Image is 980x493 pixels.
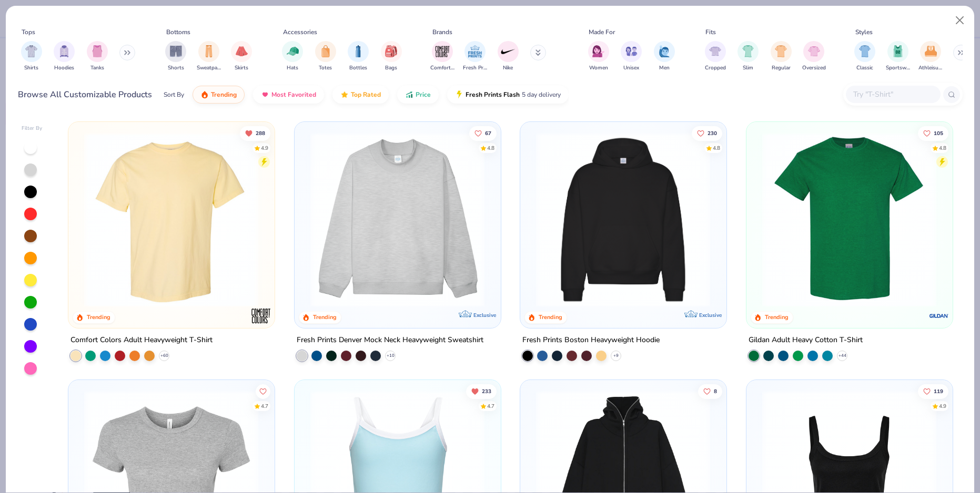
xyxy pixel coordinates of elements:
[416,90,431,99] span: Price
[58,45,70,57] img: Hoodies Image
[934,388,943,394] span: 119
[430,41,454,72] div: filter for Comfort Colors
[467,44,483,59] img: Fresh Prints Image
[621,41,642,72] div: filter for Unisex
[802,41,826,72] button: filter button
[385,45,397,57] img: Bags Image
[838,352,846,358] span: + 44
[463,41,487,72] button: filter button
[714,388,717,394] span: 8
[25,45,37,57] img: Shirts Image
[164,90,184,99] div: Sort By
[737,41,759,72] button: filter button
[654,41,675,72] div: filter for Men
[170,45,182,57] img: Shorts Image
[430,41,454,72] button: filter button
[589,64,608,72] span: Women
[165,41,186,72] div: filter for Shorts
[522,89,561,101] span: 5 day delivery
[349,64,367,72] span: Bottles
[165,41,186,72] button: filter button
[503,64,513,72] span: Nike
[934,130,943,136] span: 105
[271,90,316,99] span: Most Favorited
[54,41,75,72] div: filter for Hoodies
[918,126,948,140] button: Like
[709,45,721,57] img: Cropped Image
[283,27,317,37] div: Accessories
[455,90,463,99] img: flash.gif
[256,384,270,398] button: Like
[757,132,942,307] img: db319196-8705-402d-8b46-62aaa07ed94f
[235,64,248,72] span: Skirts
[939,144,946,152] div: 4.8
[852,88,933,100] input: Try "T-Shirt"
[261,402,268,410] div: 4.7
[625,45,638,57] img: Unisex Image
[918,384,948,398] button: Like
[925,45,937,57] img: Athleisure Image
[348,41,369,72] button: filter button
[918,64,943,72] span: Athleisure
[928,305,949,326] img: Gildan logo
[950,11,970,30] button: Close
[487,402,494,410] div: 4.7
[705,41,726,72] div: filter for Cropped
[588,41,609,72] button: filter button
[522,333,660,346] div: Fresh Prints Boston Heavyweight Hoodie
[79,132,264,307] img: 029b8af0-80e6-406f-9fdc-fdf898547912
[21,41,42,72] div: filter for Shirts
[473,311,496,318] span: Exclusive
[319,64,332,72] span: Totes
[742,45,754,57] img: Slim Image
[708,130,717,136] span: 230
[802,41,826,72] div: filter for Oversized
[297,333,483,346] div: Fresh Prints Denver Mock Neck Heavyweight Sweatshirt
[705,41,726,72] button: filter button
[749,333,863,346] div: Gildan Adult Heavy Cotton T-Shirt
[193,86,245,104] button: Trending
[659,45,670,57] img: Men Image
[531,132,715,307] img: 91acfc32-fd48-4d6b-bdad-a4c1a30ac3fc
[498,41,519,72] button: filter button
[92,45,103,57] img: Tanks Image
[623,64,639,72] span: Unisex
[692,126,722,140] button: Like
[261,90,269,99] img: most_fav.gif
[211,90,237,99] span: Trending
[589,27,615,37] div: Made For
[463,41,487,72] div: filter for Fresh Prints
[397,86,439,104] button: Price
[197,41,221,72] div: filter for Sweatpants
[482,388,491,394] span: 233
[381,41,402,72] div: filter for Bags
[621,41,642,72] button: filter button
[659,64,670,72] span: Men
[253,86,324,104] button: Most Favorited
[430,64,454,72] span: Comfort Colors
[168,64,184,72] span: Shorts
[240,126,270,140] button: Unlike
[381,41,402,72] button: filter button
[447,86,569,104] button: Fresh Prints Flash5 day delivery
[197,64,221,72] span: Sweatpants
[698,384,722,398] button: Like
[771,41,792,72] button: filter button
[886,41,910,72] button: filter button
[166,27,190,37] div: Bottoms
[287,64,298,72] span: Hats
[485,130,491,136] span: 67
[351,90,381,99] span: Top Rated
[713,144,720,152] div: 4.8
[855,27,873,37] div: Styles
[705,27,716,37] div: Fits
[385,64,397,72] span: Bags
[939,402,946,410] div: 4.9
[463,64,487,72] span: Fresh Prints
[490,132,674,307] img: a90f7c54-8796-4cb2-9d6e-4e9644cfe0fe
[197,41,221,72] button: filter button
[332,86,389,104] button: Top Rated
[22,125,43,132] div: Filter By
[22,27,35,37] div: Tops
[282,41,303,72] div: filter for Hats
